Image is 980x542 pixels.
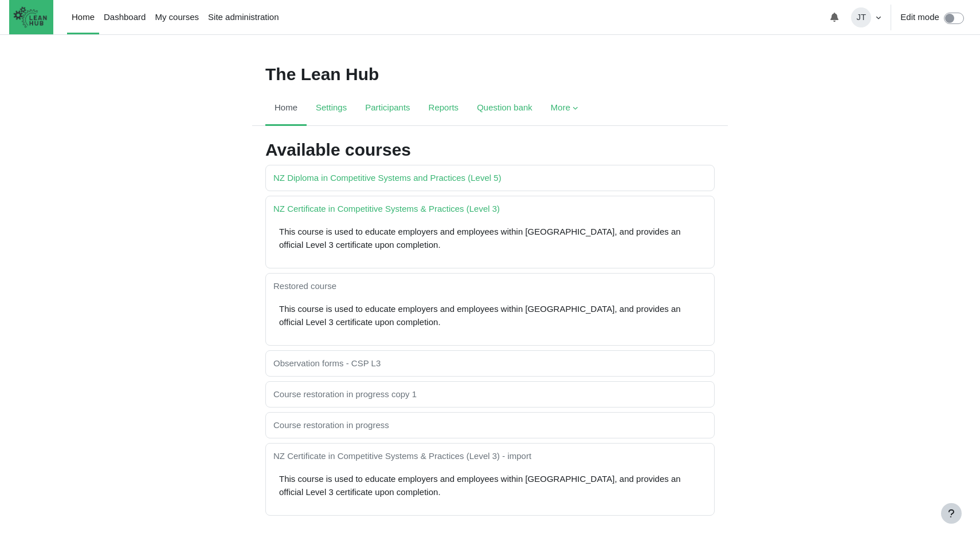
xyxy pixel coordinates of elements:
[9,2,51,32] img: The Lean Hub
[932,496,969,531] iframe: chat widget
[279,225,707,251] p: This course is used to educate employers and employees within [GEOGRAPHIC_DATA], and provides an ...
[851,7,871,27] span: JT
[273,204,500,213] a: NZ Certificate in Competitive Systems & Practices (Level 3)
[356,92,419,126] a: Participants
[265,92,307,126] a: Home
[273,420,389,430] a: Course restoration in progress
[420,92,468,126] a: Reports
[273,281,336,291] a: Restored course
[257,134,723,534] section: Content
[468,92,542,126] a: Question bank
[265,140,715,160] h2: Available courses
[273,389,417,399] a: Course restoration in progress copy 1
[279,303,707,329] p: This course is used to educate employers and employees within [GEOGRAPHIC_DATA], and provides an ...
[279,473,707,499] p: This course is used to educate employers and employees within [GEOGRAPHIC_DATA], and provides an ...
[307,92,356,126] a: Settings
[900,11,939,24] label: Edit mode
[273,358,381,368] a: Observation forms - CSP L3
[273,451,531,461] a: NZ Certificate in Competitive Systems & Practices (Level 3) - import
[273,173,501,183] a: NZ Diploma in Competitive Systems and Practices (Level 5)
[542,92,587,126] a: More
[265,64,379,85] h1: The Lean Hub
[830,13,839,22] i: Toggle notifications menu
